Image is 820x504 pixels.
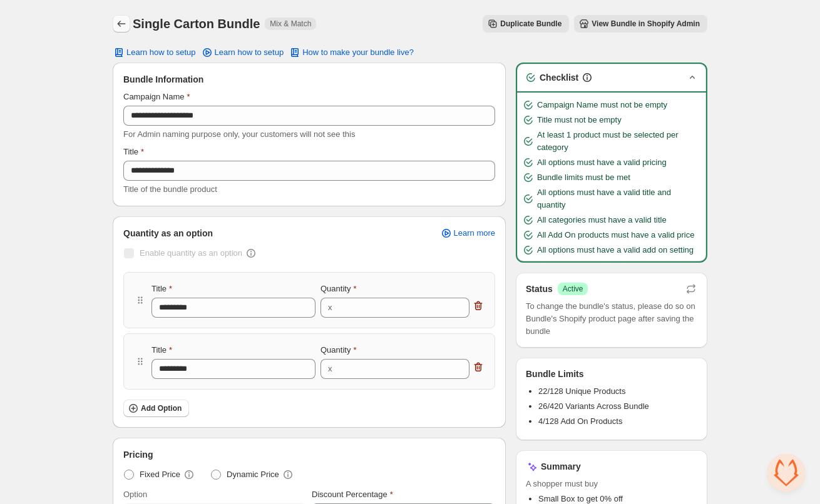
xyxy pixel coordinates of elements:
[537,129,701,154] span: At least 1 product must be selected per category
[538,386,625,396] span: 22/128 Unique Products
[537,229,694,241] span: All Add On products must have a valid price
[537,214,667,226] span: All categories must have a valid title
[151,283,172,295] label: Title
[526,368,584,380] h3: Bundle Limits
[483,15,569,33] button: Duplicate Bundle
[541,460,581,473] h3: Summary
[151,344,172,356] label: Title
[105,44,203,61] button: Learn how to setup
[537,99,667,111] span: Campaign Name must not be empty
[500,19,561,29] span: Duplicate Bundle
[328,363,332,375] div: x
[123,184,217,194] span: Title of the bundle product
[123,91,190,103] label: Campaign Name
[592,19,700,29] span: View Bundle in Shopify Admin
[312,488,393,501] label: Discount Percentage
[140,248,242,258] span: Enable quantity as an option
[537,156,667,169] span: All options must have a valid pricing
[123,73,203,86] span: Bundle Information
[193,44,292,61] a: Learn how to setup
[328,301,332,314] div: x
[563,284,583,294] span: Active
[123,227,213,239] span: Quantity as an option
[537,114,622,126] span: Title must not be empty
[454,228,495,238] span: Learn more
[538,401,649,411] span: 26/420 Variants Across Bundle
[540,71,578,84] h3: Checklist
[767,454,805,491] div: Open chat
[433,224,503,242] a: Learn more
[215,48,284,58] span: Learn how to setup
[140,468,180,481] span: Fixed Price
[537,244,694,256] span: All options must have a valid add on setting
[320,344,356,356] label: Quantity
[123,129,355,139] span: For Admin naming purpose only, your customers will not see this
[526,478,697,490] span: A shopper must buy
[526,300,697,338] span: To change the bundle's status, please do so on Bundle's Shopify product page after saving the bundle
[537,186,701,211] span: All options must have a valid title and quantity
[123,146,144,158] label: Title
[123,400,189,417] button: Add Option
[123,448,153,461] span: Pricing
[133,16,260,31] h1: Single Carton Bundle
[227,468,279,481] span: Dynamic Price
[141,403,182,413] span: Add Option
[123,488,147,501] label: Option
[302,48,414,58] span: How to make your bundle live?
[526,283,553,295] h3: Status
[320,283,356,295] label: Quantity
[537,171,630,184] span: Bundle limits must be met
[270,19,311,29] span: Mix & Match
[574,15,707,33] button: View Bundle in Shopify Admin
[126,48,196,58] span: Learn how to setup
[538,416,622,426] span: 4/128 Add On Products
[113,15,130,33] button: Back
[281,44,421,61] button: How to make your bundle live?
